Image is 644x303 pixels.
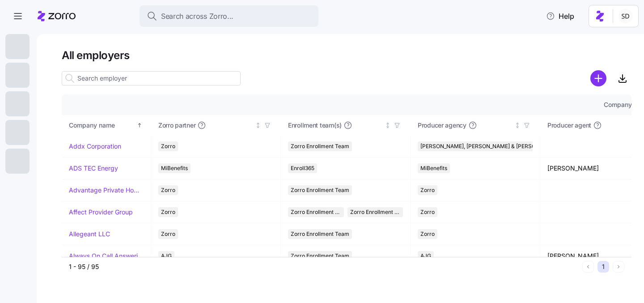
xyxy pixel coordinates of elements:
span: Zorro [161,141,175,151]
span: Zorro Enrollment Team [291,251,349,261]
a: Advantage Private Home Care [69,186,144,195]
button: 1 [597,261,609,273]
span: Zorro partner [158,121,195,130]
svg: add icon [590,70,606,86]
span: Zorro [161,229,175,239]
span: Zorro Enrollment Team [291,141,349,151]
span: Search across Zorro... [161,11,233,22]
span: Zorro [420,207,435,217]
span: Zorro Enrollment Team [291,229,349,239]
a: Addx Corporation [69,142,121,151]
span: Help [546,11,574,21]
th: Zorro partnerNot sorted [151,115,281,136]
input: Search employer [62,71,241,85]
span: Producer agency [418,121,466,130]
div: 1 - 95 / 95 [69,262,579,271]
span: Zorro [161,207,175,217]
span: Zorro [420,185,435,195]
span: Zorro Enrollment Experts [350,207,401,217]
div: Company name [69,120,135,130]
span: Zorro Enrollment Team [291,207,341,217]
span: AJG [161,251,172,261]
span: Enroll365 [291,163,314,173]
a: Always On Call Answering Service [69,252,144,260]
button: Next page [613,261,624,273]
span: Zorro [420,229,435,239]
th: Company nameSorted ascending [62,115,151,136]
a: Affect Provider Group [69,208,133,217]
span: AJG [420,251,431,261]
div: Not sorted [514,122,521,128]
span: [PERSON_NAME], [PERSON_NAME] & [PERSON_NAME] [420,141,559,151]
span: Zorro [161,185,175,195]
img: 038087f1531ae87852c32fa7be65e69b [619,9,633,23]
div: Not sorted [255,122,261,128]
a: Allegeant LLC [69,230,110,239]
div: Not sorted [385,122,391,128]
span: Zorro Enrollment Team [291,185,349,195]
button: Previous page [582,261,594,273]
span: MiBenefits [420,163,447,173]
span: MiBenefits [161,163,188,173]
th: Enrollment team(s)Not sorted [281,115,411,136]
span: Enrollment team(s) [288,121,342,130]
div: Sorted ascending [136,122,143,128]
a: ADS TEC Energy [69,164,118,173]
button: Search across Zorro... [140,5,318,27]
span: Producer agent [547,121,591,130]
th: Producer agencyNot sorted [411,115,540,136]
button: Help [539,7,581,25]
h1: All employers [62,48,631,62]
